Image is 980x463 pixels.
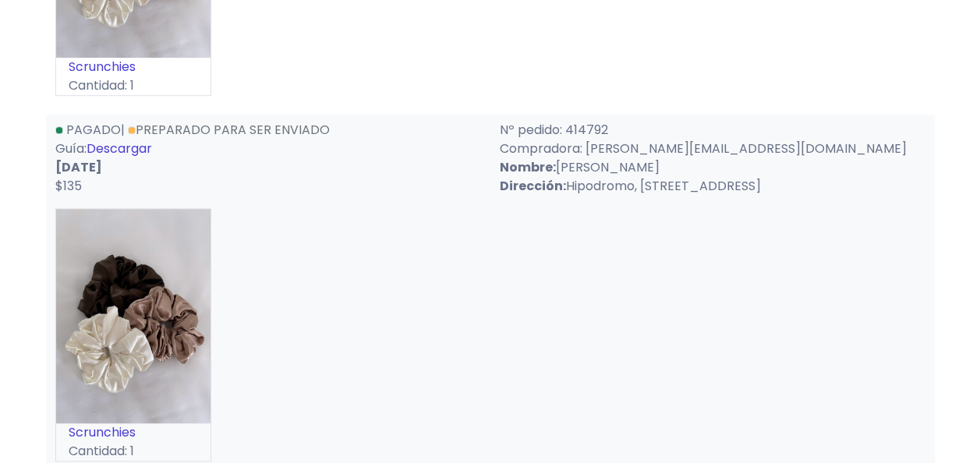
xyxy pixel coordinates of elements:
[500,177,925,196] p: Hipodromo, [STREET_ADDRESS]
[55,177,82,195] span: $135
[66,121,121,139] span: Pagado
[69,58,136,76] a: Scrunchies
[56,442,211,461] p: Cantidad: 1
[87,140,152,157] a: Descargar
[56,209,211,423] img: small_1745603433801.jpeg
[55,158,481,177] p: [DATE]
[69,423,136,441] a: Scrunchies
[500,158,556,176] strong: Nombre:
[500,121,925,140] p: Nº pedido: 414792
[500,158,925,177] p: [PERSON_NAME]
[128,121,330,139] a: Preparado para ser enviado
[46,121,490,196] div: | Guía:
[500,177,566,195] strong: Dirección:
[56,76,211,95] p: Cantidad: 1
[500,140,925,158] p: Compradora: [PERSON_NAME][EMAIL_ADDRESS][DOMAIN_NAME]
